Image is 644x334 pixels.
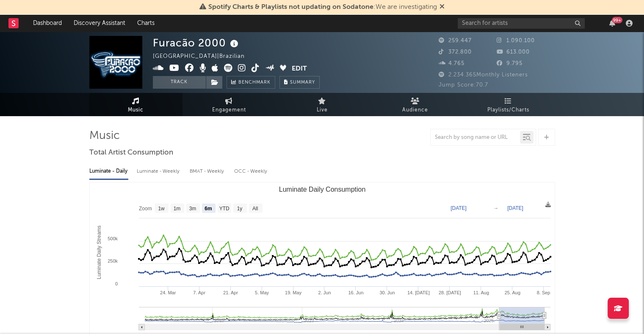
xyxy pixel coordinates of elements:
[212,105,246,115] span: Engagement
[497,38,535,43] span: 1.090.100
[108,258,118,263] text: 250k
[439,38,472,43] span: 259.447
[255,290,269,295] text: 5. May
[153,76,206,89] button: Track
[190,164,226,179] div: BMAT - Weekly
[189,206,196,212] text: 3m
[402,105,428,115] span: Audience
[227,76,275,89] a: Benchmark
[158,206,165,212] text: 1w
[193,290,205,295] text: 7. Apr
[462,93,555,116] a: Playlists/Charts
[68,15,131,32] a: Discovery Assistant
[89,93,182,116] a: Music
[379,290,395,295] text: 30. Jun
[238,78,271,88] span: Benchmark
[173,206,180,212] text: 1m
[439,72,528,78] span: 2.234.365 Monthly Listeners
[317,105,328,115] span: Live
[252,206,257,212] text: All
[292,64,307,74] button: Edit
[279,76,320,89] button: Summary
[609,20,615,27] button: 99+
[439,49,472,55] span: 372.800
[89,148,173,158] span: Total Artist Consumption
[139,206,152,212] text: Zoom
[89,164,128,179] div: Luminate - Daily
[137,164,181,179] div: Luminate - Weekly
[348,290,363,295] text: 16. Jun
[439,61,464,66] span: 4.765
[279,186,365,193] text: Luminate Daily Consumption
[276,93,369,116] a: Live
[439,82,488,88] span: Jump Score: 70.7
[131,15,160,32] a: Charts
[208,4,437,11] span: : We are investigating
[153,36,240,50] div: Furacão 2000
[128,105,144,115] span: Music
[153,52,254,62] div: [GEOGRAPHIC_DATA] | Brazilian
[108,236,118,241] text: 500k
[290,80,315,85] span: Summary
[458,18,585,29] input: Search for artists
[285,290,301,295] text: 19. May
[219,206,229,212] text: YTD
[497,49,530,55] span: 613.000
[438,290,461,295] text: 28. [DATE]
[493,205,498,211] text: →
[115,281,117,286] text: 0
[318,290,331,295] text: 2. Jun
[234,164,268,179] div: OCC - Weekly
[439,4,445,11] span: Dismiss
[96,225,102,279] text: Luminate Daily Streams
[507,205,523,211] text: [DATE]
[536,290,550,295] text: 8. Sep
[182,93,276,116] a: Engagement
[487,105,529,115] span: Playlists/Charts
[497,61,522,66] span: 9.795
[160,290,176,295] text: 24. Mar
[208,4,373,11] span: Spotify Charts & Playlists not updating on Sodatone
[451,205,467,211] text: [DATE]
[473,290,489,295] text: 11. Aug
[431,134,520,141] input: Search by song name or URL
[205,206,212,212] text: 6m
[27,15,68,32] a: Dashboard
[612,17,622,23] div: 99 +
[504,290,520,295] text: 25. Aug
[223,290,238,295] text: 21. Apr
[407,290,429,295] text: 14. [DATE]
[237,206,242,212] text: 1y
[369,93,462,116] a: Audience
